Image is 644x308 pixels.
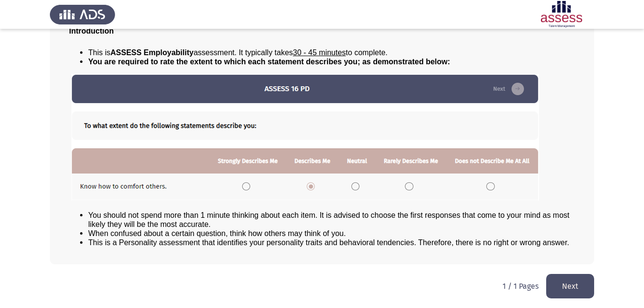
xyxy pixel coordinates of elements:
img: Assessment logo of ASSESS Employability - EBI [529,1,594,28]
button: load next page [546,274,594,298]
span: When confused about a certain question, think how others may think of you. [88,229,346,237]
span: You should not spend more than 1 minute thinking about each item. It is advised to choose the fir... [88,211,570,228]
span: Introduction [69,27,114,35]
span: You are required to rate the extent to which each statement describes you; as demonstrated below: [88,58,450,66]
b: ASSESS Employability [110,48,193,57]
span: This is a Personality assessment that identifies your personality traits and behavioral tendencie... [88,238,569,247]
img: Assess Talent Management logo [50,1,115,28]
u: 30 - 45 minutes [293,48,346,57]
p: 1 / 1 Pages [503,282,539,291]
span: This is assessment. It typically takes to complete. [88,48,387,57]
